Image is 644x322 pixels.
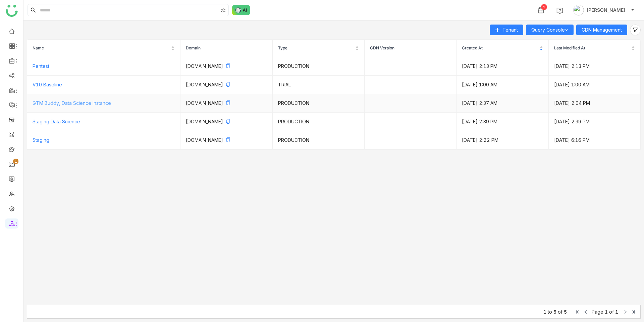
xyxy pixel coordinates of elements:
th: Domain [180,40,272,57]
td: [DATE] 2:13 PM [457,57,548,76]
p: [DOMAIN_NAME] [186,99,267,107]
td: [DATE] 2:37 AM [457,94,548,113]
p: [DOMAIN_NAME] [186,63,267,70]
button: Query Console [526,25,574,35]
span: CDN Management [582,26,622,34]
span: Page [592,309,603,315]
button: [PERSON_NAME] [572,5,636,15]
td: [DATE] 1:00 AM [457,76,548,94]
img: ask-buddy-normal.svg [232,5,250,15]
a: Pentest [33,63,49,69]
p: 1 [14,158,17,165]
span: 1 [543,309,546,315]
img: avatar [573,5,584,15]
td: [DATE] 2:13 PM [549,57,641,76]
td: PRODUCTION [273,131,365,150]
th: CDN Version [365,40,457,57]
td: [DATE] 1:00 AM [549,76,641,94]
img: help.svg [556,7,563,14]
span: [PERSON_NAME] [587,6,625,14]
a: Staging Data Science [33,119,80,124]
span: to [548,309,552,315]
button: CDN Management [576,25,627,35]
img: search-type.svg [220,8,226,13]
td: [DATE] 2:22 PM [457,131,548,150]
a: GTM Buddy, Data Science Instance [33,100,111,106]
button: Tenant [490,25,523,35]
td: PRODUCTION [273,57,365,76]
span: 5 [553,309,556,315]
td: PRODUCTION [273,113,365,131]
span: of [609,309,614,315]
span: 5 [564,309,567,315]
td: PRODUCTION [273,94,365,113]
p: [DOMAIN_NAME] [186,81,267,88]
td: [DATE] 6:16 PM [549,131,641,150]
div: 1 [541,4,547,10]
nz-badge-sup: 1 [13,159,18,164]
a: Query Console [531,27,568,33]
p: [DOMAIN_NAME] [186,136,267,144]
span: 1 [605,309,608,315]
img: logo [6,5,18,17]
span: 1 [615,309,618,315]
p: [DOMAIN_NAME] [186,118,267,125]
a: V10 Baseline [33,82,62,87]
td: [DATE] 2:04 PM [549,94,641,113]
span: of [558,309,562,315]
td: [DATE] 2:39 PM [549,113,641,131]
td: TRIAL [273,76,365,94]
a: Staging [33,137,49,143]
td: [DATE] 2:39 PM [457,113,548,131]
span: Tenant [502,26,518,34]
